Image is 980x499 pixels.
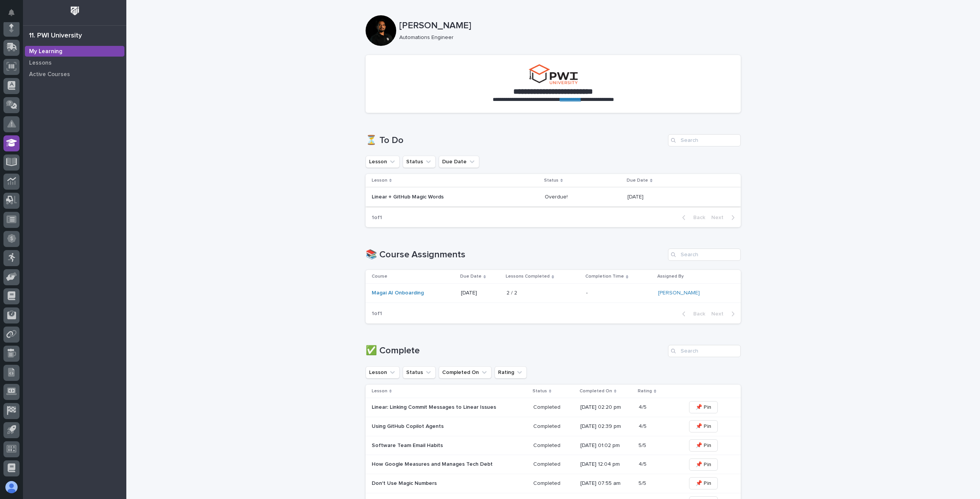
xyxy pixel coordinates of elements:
[689,215,705,220] span: Back
[366,345,665,356] h1: ✅ Complete
[366,135,665,146] h1: ⏳ To Do
[3,5,20,21] button: Notifications
[29,32,82,40] div: 11. PWI University
[506,288,519,296] p: 2 / 2
[580,461,633,468] p: [DATE] 12:04 pm
[668,134,741,146] input: Search
[533,441,562,449] p: Completed
[639,479,648,487] p: 5/5
[689,420,718,432] button: 📌 Pin
[495,366,527,379] button: Rating
[3,479,20,495] button: users-avatar
[439,366,492,379] button: Completed On
[580,387,612,395] p: Completed On
[696,479,711,487] span: 📌 Pin
[372,387,387,395] p: Lesson
[372,176,387,185] p: Lesson
[639,460,648,468] p: 4/5
[544,176,559,185] p: Status
[627,176,648,185] p: Due Date
[460,272,482,281] p: Due Date
[533,403,562,411] p: Completed
[533,422,562,430] p: Completed
[399,34,735,41] p: Automations Engineer
[711,311,728,317] span: Next
[23,57,126,68] a: Lessons
[586,288,589,296] p: -
[366,417,741,436] tr: Using GitHub Copilot AgentsCompletedCompleted [DATE] 02:39 pm4/54/5 📌 Pin
[676,310,708,317] button: Back
[545,192,569,200] p: Overdue!
[639,422,648,430] p: 4/5
[366,156,400,168] button: Lesson
[372,461,506,468] p: How Google Measures and Manages Tech Debt
[29,48,62,55] p: My Learning
[403,156,436,168] button: Status
[506,272,550,281] p: Lessons Completed
[532,387,547,395] p: Status
[366,304,388,323] p: 1 of 1
[580,442,633,449] p: [DATE] 01:02 pm
[10,9,20,21] div: Notifications
[23,68,126,80] a: Active Courses
[696,423,711,430] span: 📌 Pin
[639,441,648,449] p: 5/5
[580,480,633,487] p: [DATE] 07:55 am
[372,442,506,449] p: Software Team Email Habits
[366,187,741,206] tr: Linear + GitHub Magic WordsOverdue!Overdue! [DATE][DATE]
[529,64,578,84] img: pwi-university-small.png
[696,403,711,411] span: 📌 Pin
[668,249,741,261] input: Search
[372,272,387,281] p: Course
[580,423,633,430] p: [DATE] 02:39 pm
[366,455,741,474] tr: How Google Measures and Manages Tech DebtCompletedCompleted [DATE] 12:04 pm4/54/5 📌 Pin
[372,480,506,487] p: Don't Use Magic Numbers
[372,404,506,411] p: Linear: Linking Commit Messages to Linear Issues
[689,458,718,471] button: 📌 Pin
[366,366,400,379] button: Lesson
[638,387,652,395] p: Rating
[366,249,665,260] h1: 📚 Course Assignments
[366,398,741,417] tr: Linear: Linking Commit Messages to Linear IssuesCompletedCompleted [DATE] 02:20 pm4/54/5 📌 Pin
[399,20,738,31] p: [PERSON_NAME]
[689,439,718,452] button: 📌 Pin
[68,4,82,18] img: Workspace Logo
[657,272,684,281] p: Assigned By
[23,46,126,57] a: My Learning
[689,401,718,413] button: 📌 Pin
[639,403,648,411] p: 4/5
[372,194,506,200] p: Linear + GitHub Magic Words
[533,460,562,468] p: Completed
[366,208,388,227] p: 1 of 1
[689,477,718,489] button: 📌 Pin
[461,290,500,296] p: [DATE]
[668,345,741,357] input: Search
[580,404,633,411] p: [DATE] 02:20 pm
[366,436,741,455] tr: Software Team Email HabitsCompletedCompleted [DATE] 01:02 pm5/55/5 📌 Pin
[711,215,728,220] span: Next
[708,310,741,317] button: Next
[366,474,741,493] tr: Don't Use Magic NumbersCompletedCompleted [DATE] 07:55 am5/55/5 📌 Pin
[403,366,436,379] button: Status
[372,423,506,430] p: Using GitHub Copilot Agents
[708,214,741,221] button: Next
[585,272,624,281] p: Completion Time
[366,283,741,302] tr: Magai AI Onboarding [DATE]2 / 22 / 2 -- [PERSON_NAME]
[29,60,52,67] p: Lessons
[439,156,479,168] button: Due Date
[627,192,645,200] p: [DATE]
[533,479,562,487] p: Completed
[676,214,708,221] button: Back
[689,311,705,317] span: Back
[29,71,70,78] p: Active Courses
[696,442,711,449] span: 📌 Pin
[696,461,711,468] span: 📌 Pin
[372,290,424,296] a: Magai AI Onboarding
[658,290,700,296] a: [PERSON_NAME]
